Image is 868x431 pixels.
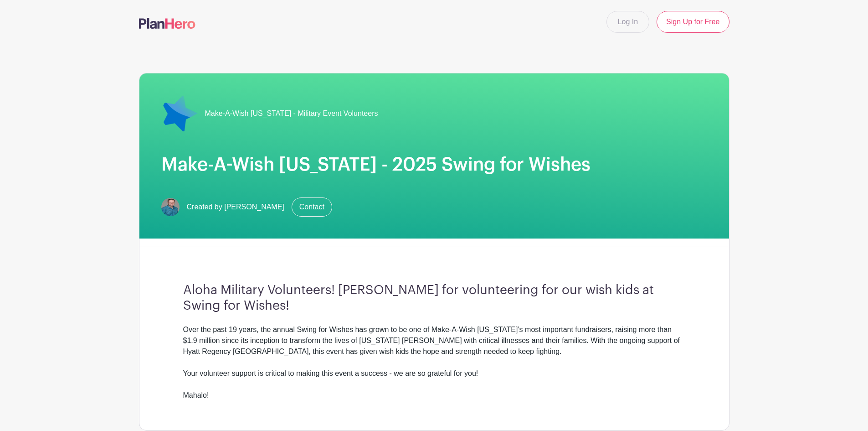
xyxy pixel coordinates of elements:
[292,197,332,217] a: Contact
[161,198,180,216] img: will_phelps-312x214.jpg
[657,11,729,33] a: Sign Up for Free
[205,108,378,119] span: Make-A-Wish [US_STATE] - Military Event Volunteers
[183,283,685,313] h3: Aloha Military Volunteers! [PERSON_NAME] for volunteering for our wish kids at Swing for Wishes!
[183,324,685,401] div: Over the past 19 years, the annual Swing for Wishes has grown to be one of Make-A-Wish [US_STATE]...
[161,95,198,132] img: 18-blue-star-png-image.png
[606,11,649,33] a: Log In
[187,202,284,213] span: Created by [PERSON_NAME]
[161,154,707,176] h1: Make-A-Wish [US_STATE] - 2025 Swing for Wishes
[139,18,195,29] img: logo-507f7623f17ff9eddc593b1ce0a138ce2505c220e1c5a4e2b4648c50719b7d32.svg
